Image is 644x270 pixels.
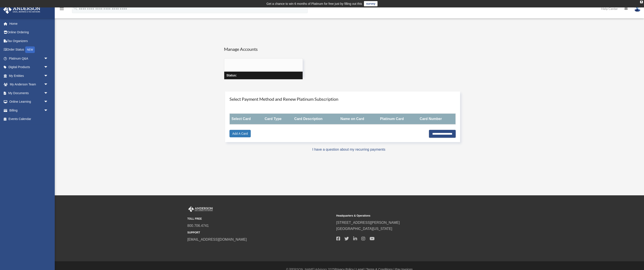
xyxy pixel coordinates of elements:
[229,96,456,102] h4: Select Payment Method and Renew Platinum Subscription
[336,221,400,224] a: [STREET_ADDRESS][PERSON_NAME]
[3,115,55,124] a: Events Calendar
[229,130,251,137] a: Add A Card
[25,46,35,53] div: NEW
[3,63,55,72] a: Digital Productsarrow_drop_down
[418,114,455,125] th: Card Number
[44,54,53,63] span: arrow_drop_down
[187,224,209,228] a: 800.706.4741
[3,106,55,115] a: Billingarrow_drop_down
[293,114,339,125] th: Card Description
[44,97,53,106] span: arrow_drop_down
[3,45,55,54] a: Order StatusNEW
[44,106,53,115] span: arrow_drop_down
[226,74,237,77] strong: Status:
[3,80,55,89] a: My Anderson Teamarrow_drop_down
[378,114,418,125] th: Platinum Card
[59,8,64,11] a: menu
[336,227,392,231] a: [GEOGRAPHIC_DATA][US_STATE]
[3,37,55,45] a: Tax Organizers
[3,89,55,97] a: My Documentsarrow_drop_down
[364,1,378,6] a: survey
[44,89,53,98] span: arrow_drop_down
[44,71,53,80] span: arrow_drop_down
[339,114,378,125] th: Name on Card
[640,1,643,3] div: close
[634,5,641,12] img: User Pic
[312,148,385,151] a: I have a question about my recurring payments
[3,19,55,28] a: Home
[3,28,55,37] a: Online Ordering
[224,46,303,52] h4: Manage Accounts
[3,54,55,63] a: Platinum Q&Aarrow_drop_down
[73,6,78,11] i: search
[3,97,55,106] a: Online Learningarrow_drop_down
[2,5,42,14] img: Anderson Advisors Platinum Portal
[263,114,293,125] th: Card Type
[187,217,333,221] small: TOLL FREE
[187,206,214,212] img: Anderson Advisors Platinum Portal
[230,114,263,125] th: Select Card
[187,238,247,241] a: [EMAIL_ADDRESS][DOMAIN_NAME]
[266,1,362,6] div: Get a chance to win 6 months of Platinum for free just by filling out this
[187,230,333,235] small: SUPPORT
[44,80,53,89] span: arrow_drop_down
[59,6,64,11] i: menu
[336,214,482,218] small: Headquarters & Operations
[3,71,55,80] a: My Entitiesarrow_drop_down
[44,63,53,72] span: arrow_drop_down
